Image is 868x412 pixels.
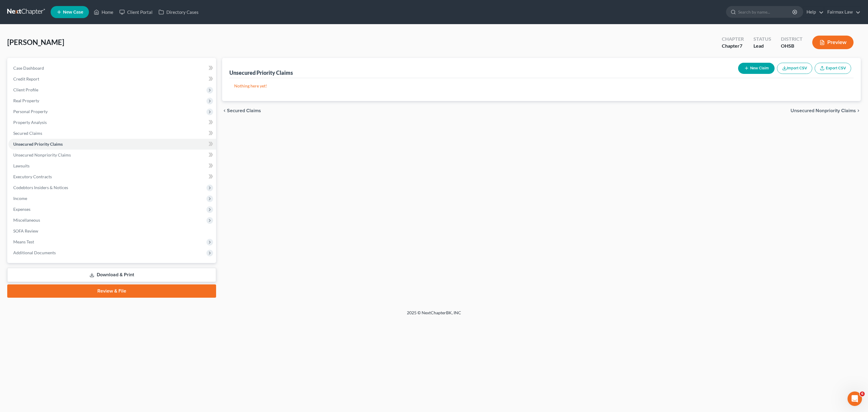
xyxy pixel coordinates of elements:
button: Preview [812,36,854,49]
div: Chapter [722,43,744,49]
input: Search by name... [738,6,793,17]
a: Client Portal [116,7,156,17]
span: Secured Claims [227,108,261,113]
span: Unsecured Nonpriority Claims [791,108,856,113]
a: Property Analysis [8,117,216,128]
a: Credit Report [8,74,216,84]
span: 7 [740,43,742,49]
a: Download & Print [7,268,216,282]
div: Chapter [722,36,744,43]
span: Credit Report [13,76,39,81]
span: Unsecured Nonpriority Claims [13,152,71,157]
span: Property Analysis [13,120,47,125]
i: chevron_left [222,108,227,113]
button: New Claim [738,63,775,74]
a: Export CSV [815,63,851,74]
a: Fairmax Law [824,7,860,17]
a: Unsecured Priority Claims [8,139,216,150]
a: Help [804,7,824,17]
a: Case Dashboard [8,63,216,74]
div: District [781,36,803,43]
span: Case Dashboard [13,65,44,71]
a: Executory Contracts [8,171,216,182]
div: OHSB [781,43,803,49]
span: SOFA Review [13,228,38,233]
span: Miscellaneous [13,217,40,223]
span: Lawsuits [13,163,30,168]
i: chevron_right [856,108,861,113]
a: Directory Cases [156,7,202,17]
span: Personal Property [13,109,48,114]
span: New Case [63,10,83,14]
div: 2025 © NextChapterBK, INC [262,310,606,321]
span: Unsecured Priority Claims [13,141,63,147]
button: Import CSV [777,63,812,74]
a: Review & File [7,284,216,298]
span: Codebtors Insiders & Notices [13,185,68,190]
a: SOFA Review [8,226,216,236]
span: Additional Documents [13,250,56,255]
span: 6 [860,391,865,396]
div: Lead [753,43,771,49]
span: Expenses [13,207,30,212]
span: Means Test [13,239,34,244]
span: Real Property [13,98,39,103]
iframe: Intercom live chat [848,391,862,406]
span: Executory Contracts [13,174,52,179]
span: Income [13,196,27,201]
span: Secured Claims [13,131,42,136]
div: Status [753,36,771,43]
button: Unsecured Nonpriority Claims chevron_right [791,108,861,113]
p: Nothing here yet! [234,83,849,89]
a: Unsecured Nonpriority Claims [8,150,216,160]
button: chevron_left Secured Claims [222,108,261,113]
div: Unsecured Priority Claims [229,69,293,76]
a: Secured Claims [8,128,216,139]
a: Home [91,7,116,17]
span: [PERSON_NAME] [7,38,64,46]
a: Lawsuits [8,160,216,171]
span: Client Profile [13,87,38,92]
